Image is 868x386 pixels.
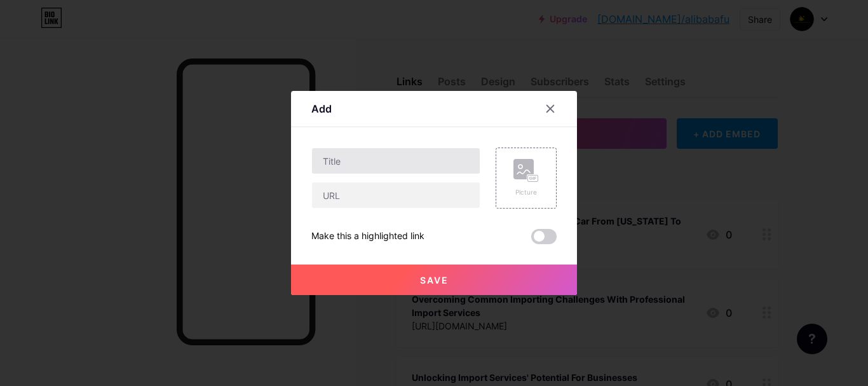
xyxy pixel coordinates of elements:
div: Make this a highlighted link [311,229,424,244]
input: Title [312,148,480,174]
div: Picture [513,188,539,197]
input: URL [312,183,480,208]
span: Save [420,275,449,286]
button: Save [291,265,577,295]
div: Add [311,101,332,116]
